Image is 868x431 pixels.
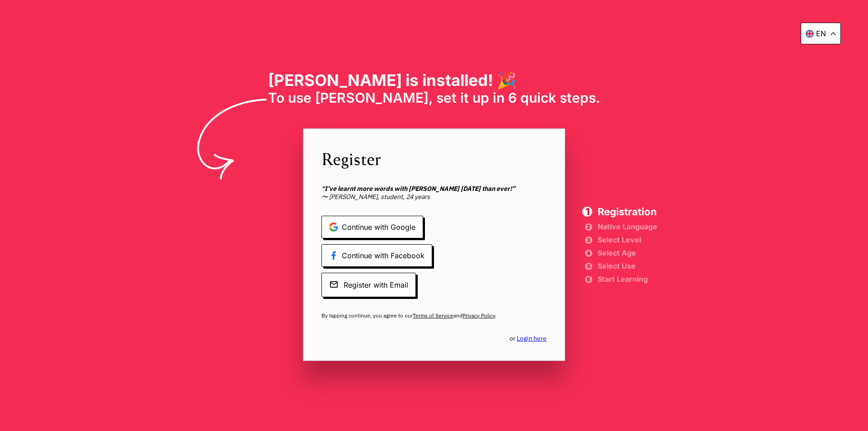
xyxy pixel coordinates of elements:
span: Select Level [598,237,657,243]
h1: [PERSON_NAME] is installed! 🎉 [268,71,600,90]
span: Register with Email [321,273,416,297]
span: Registration [598,207,657,217]
span: Start Learning [598,276,657,282]
span: 〜 [PERSON_NAME], student, 24 years [321,185,547,201]
a: Terms of Service [413,312,453,319]
span: By tapping continue, you agree to our and . [321,312,547,319]
a: Login here [517,334,547,342]
span: Select Use [598,263,657,269]
span: Register [321,147,547,170]
p: en [816,29,826,38]
span: Native Language [598,223,657,230]
span: Select Age [598,250,657,256]
span: Continue with Google [321,216,423,238]
span: Continue with Facebook [321,244,432,267]
span: To use [PERSON_NAME], set it up in 6 quick steps. [268,90,600,106]
b: “I’ve learnt more words with [PERSON_NAME] [DATE] than ever!” [321,185,515,193]
a: Privacy Policy [462,312,495,319]
span: or [509,334,547,342]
